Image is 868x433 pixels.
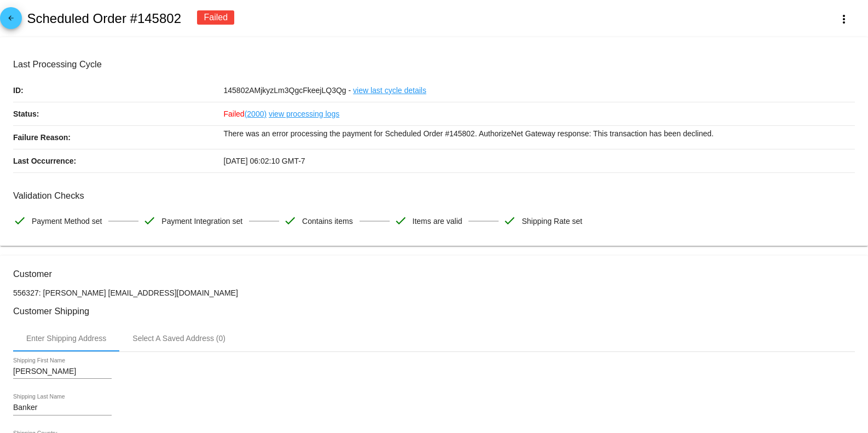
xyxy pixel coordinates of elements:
[13,79,224,102] p: ID:
[837,13,850,26] mat-icon: more_vert
[27,11,181,26] h2: Scheduled Order #145802
[132,334,225,343] div: Select A Saved Address (0)
[394,214,407,227] mat-icon: check
[32,210,102,233] span: Payment Method set
[283,214,297,227] mat-icon: check
[224,109,267,118] span: Failed
[413,210,462,233] span: Items are valid
[13,214,26,227] mat-icon: check
[161,210,242,233] span: Payment Integration set
[4,14,18,27] mat-icon: arrow_back
[13,367,112,376] input: Shipping First Name
[13,269,855,279] h3: Customer
[143,214,156,227] mat-icon: check
[13,59,855,70] h3: Last Processing Cycle
[224,157,305,165] span: [DATE] 06:02:10 GMT-7
[224,126,855,141] p: There was an error processing the payment for Scheduled Order #145802. AuthorizeNet Gateway respo...
[269,102,339,125] a: view processing logs
[503,214,516,227] mat-icon: check
[13,102,224,125] p: Status:
[245,102,267,125] a: (2000)
[13,126,224,149] p: Failure Reason:
[197,10,234,25] div: Failed
[13,403,112,412] input: Shipping Last Name
[13,149,224,172] p: Last Occurrence:
[13,190,855,201] h3: Validation Checks
[13,306,855,316] h3: Customer Shipping
[353,79,426,102] a: view last cycle details
[26,334,106,343] div: Enter Shipping Address
[224,86,351,95] span: 145802AMjkyzLm3QgcFkeejLQ3Qg -
[522,210,582,233] span: Shipping Rate set
[302,210,353,233] span: Contains items
[13,288,855,297] p: 556327: [PERSON_NAME] [EMAIL_ADDRESS][DOMAIN_NAME]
